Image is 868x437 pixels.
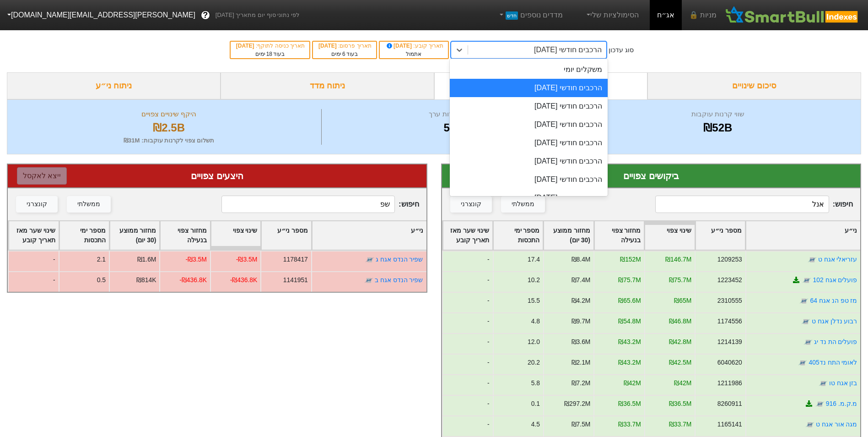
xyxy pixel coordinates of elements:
[512,199,534,209] div: ממשלתי
[571,275,590,285] div: ₪7.4M
[609,45,634,55] div: סוג עדכון
[7,72,221,99] div: ניתוח ני״ע
[450,60,608,79] div: משקלים יומי
[811,317,857,325] a: רבוע נדלן אגח ט
[564,399,590,409] div: ₪297.2M
[803,338,812,347] img: tase link
[717,255,742,264] div: 1209253
[618,358,641,367] div: ₪43.2M
[364,276,373,285] img: tase link
[531,378,539,388] div: 5.8
[798,358,807,367] img: tase link
[221,72,434,99] div: ניתוח מדד
[695,221,745,250] div: Toggle SortBy
[674,296,691,306] div: ₪65M
[527,358,539,367] div: 20.2
[450,79,608,97] div: הרכבים חודשי [DATE]
[450,170,608,189] div: הרכבים חודשי [DATE]
[221,196,419,213] span: חיפוש :
[527,337,539,347] div: 12.0
[527,255,539,264] div: 17.4
[442,271,492,292] div: -
[810,297,857,304] a: מז טפ הנ אגח 64
[544,221,593,250] div: Toggle SortBy
[442,333,492,354] div: -
[318,42,372,50] div: תאריך פרסום :
[136,275,156,285] div: ₪814K
[385,43,414,49] span: [DATE]
[19,120,319,136] div: ₪2.5B
[802,276,811,285] img: tase link
[9,221,58,250] div: Toggle SortBy
[815,399,824,409] img: tase link
[185,255,207,264] div: -₪3.5M
[443,221,492,250] div: Toggle SortBy
[442,374,492,395] div: -
[406,51,421,57] span: אתמול
[571,337,590,347] div: ₪3.6M
[813,276,857,284] a: פועלים אגח 102
[283,275,308,285] div: 1141951
[571,378,590,388] div: ₪7.2M
[717,378,742,388] div: 1211986
[384,42,443,50] div: תאריך קובע :
[623,378,641,388] div: ₪42M
[587,120,849,136] div: ₪52B
[19,109,319,120] div: היקף שינויים צפויים
[236,43,256,49] span: [DATE]
[618,275,641,285] div: ₪75.7M
[216,11,299,20] span: לפי נתוני סוף יום מתאריך [DATE]
[534,44,602,55] div: הרכבים חודשי [DATE]
[461,199,481,209] div: קונצרני
[8,251,58,271] div: -
[647,72,861,99] div: סיכום שינויים
[531,420,539,429] div: 4.5
[442,292,492,312] div: -
[434,72,648,99] div: ביקושים והיצעים צפויים
[16,196,58,213] button: קונצרני
[717,275,742,285] div: 1223452
[620,255,641,264] div: ₪152M
[571,296,590,306] div: ₪4.2M
[581,6,642,24] a: הסימולציות שלי
[818,256,857,263] a: עזריאלי אגח ט
[110,221,159,250] div: Toggle SortBy
[571,317,590,326] div: ₪9.7M
[318,43,338,49] span: [DATE]
[235,42,305,50] div: תאריך כניסה לתוקף :
[27,199,47,209] div: קונצרני
[829,379,857,387] a: בזן אגח טו
[261,221,311,250] div: Toggle SortBy
[342,51,345,57] span: 6
[451,169,852,183] div: ביקושים צפויים
[669,358,691,367] div: ₪42.5M
[179,275,207,285] div: -₪436.8K
[799,296,809,306] img: tase link
[746,221,860,250] div: Toggle SortBy
[77,199,100,209] div: ממשלתי
[450,152,608,170] div: הרכבים חודשי [DATE]
[211,221,260,250] div: Toggle SortBy
[655,196,853,213] span: חיפוש :
[814,338,857,345] a: פועלים הת נד יג
[450,196,492,213] button: קונצרני
[324,109,581,120] div: מספר ניירות ערך
[450,115,608,134] div: הרכבים חודשי [DATE]
[324,120,581,136] div: 576
[312,221,426,250] div: Toggle SortBy
[717,399,742,409] div: 8260911
[618,420,641,429] div: ₪33.7M
[97,275,106,285] div: 0.5
[717,358,742,367] div: 6040620
[450,189,608,207] div: הרכבים חודשי [DATE]
[674,378,691,388] div: ₪42M
[669,275,691,285] div: ₪75.7M
[571,255,590,264] div: ₪8.4M
[717,317,742,326] div: 1174556
[717,337,742,347] div: 1214139
[807,255,816,264] img: tase link
[442,354,492,374] div: -
[531,399,539,409] div: 0.1
[67,196,111,213] button: ממשלתי
[493,221,543,250] div: Toggle SortBy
